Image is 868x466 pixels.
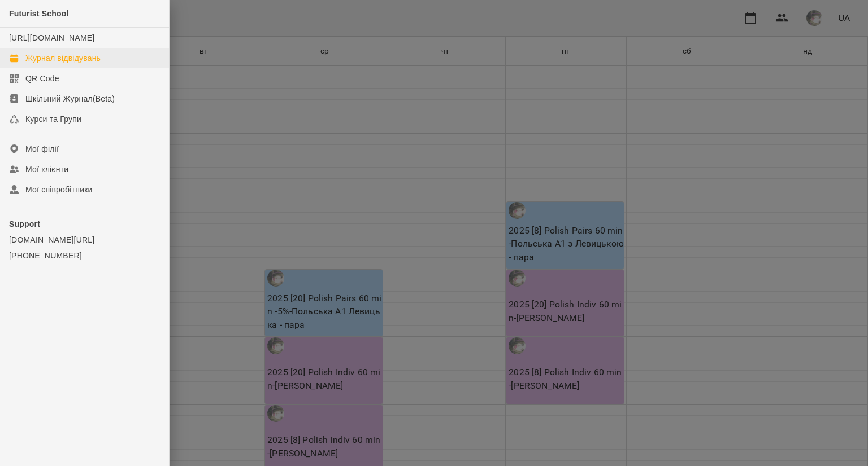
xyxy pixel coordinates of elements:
div: Курси та Групи [25,113,81,125]
a: [URL][DOMAIN_NAME] [9,33,94,42]
div: Мої філії [25,143,59,155]
div: QR Code [25,73,59,84]
div: Журнал відвідувань [25,52,101,64]
a: [DOMAIN_NAME][URL] [9,234,160,245]
p: Support [9,218,160,230]
a: [PHONE_NUMBER] [9,250,160,261]
span: Futurist School [9,9,69,18]
div: Мої клієнти [25,164,68,175]
div: Шкільний Журнал(Beta) [25,93,115,104]
div: Мої співробітники [25,184,93,195]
